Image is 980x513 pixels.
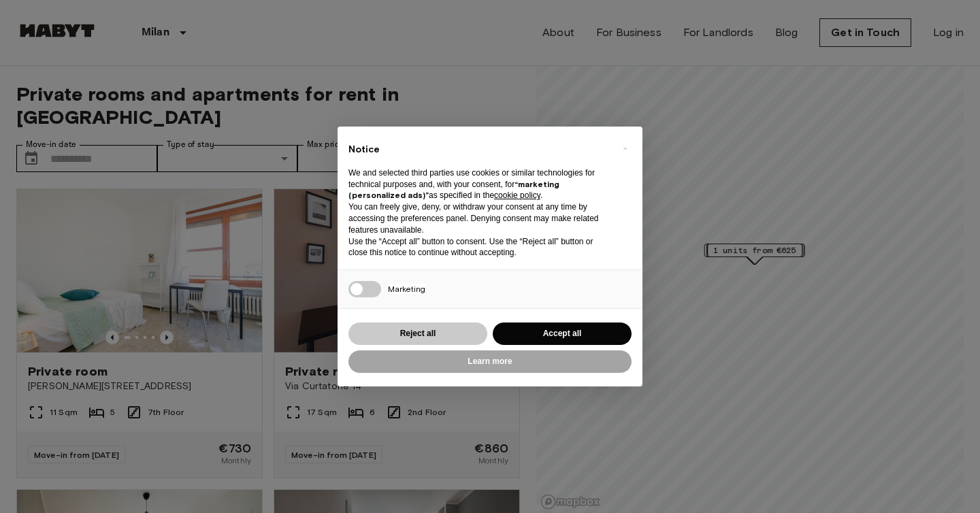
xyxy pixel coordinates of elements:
p: You can freely give, deny, or withdraw your consent at any time by accessing the preferences pane... [348,201,610,235]
button: Close this notice [614,137,636,159]
button: Reject all [348,322,487,345]
p: We and selected third parties use cookies or similar technologies for technical purposes and, wit... [348,167,610,201]
p: Use the “Accept all” button to consent. Use the “Reject all” button or close this notice to conti... [348,236,610,259]
span: × [623,140,627,156]
button: Accept all [493,322,632,345]
strong: “marketing (personalized ads)” [348,179,559,201]
h2: Notice [348,143,610,156]
button: Learn more [348,350,632,373]
span: Marketing [388,284,425,294]
a: cookie policy [494,191,540,200]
